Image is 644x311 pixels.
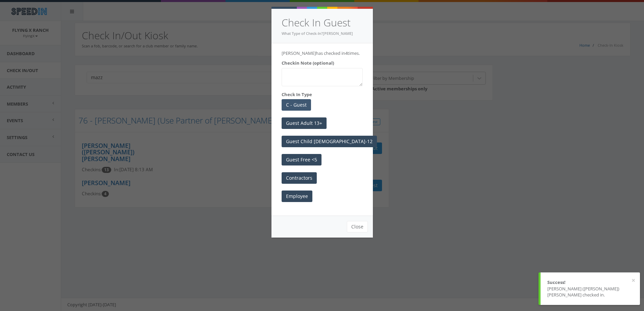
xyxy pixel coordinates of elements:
[282,136,377,147] button: Guest Child [DEMOGRAPHIC_DATA]-12
[282,191,312,202] button: Employee
[282,31,353,36] small: What Type of Check-In?[PERSON_NAME]
[547,286,633,298] div: [PERSON_NAME] ([PERSON_NAME]) [PERSON_NAME] checked in.
[282,154,321,165] button: Guest Free <5
[345,50,348,56] span: 4
[282,50,363,57] p: [PERSON_NAME] has checked in times.
[347,221,368,232] button: Close
[547,279,633,286] div: Success!
[282,91,312,98] label: Check In Type
[631,277,635,284] button: ×
[282,60,334,66] label: Checkin Note (optional)
[282,117,327,129] button: Guest Adult 13+
[282,99,311,111] button: C - Guest
[282,16,363,30] h4: Check In Guest
[282,172,317,184] button: Contractors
